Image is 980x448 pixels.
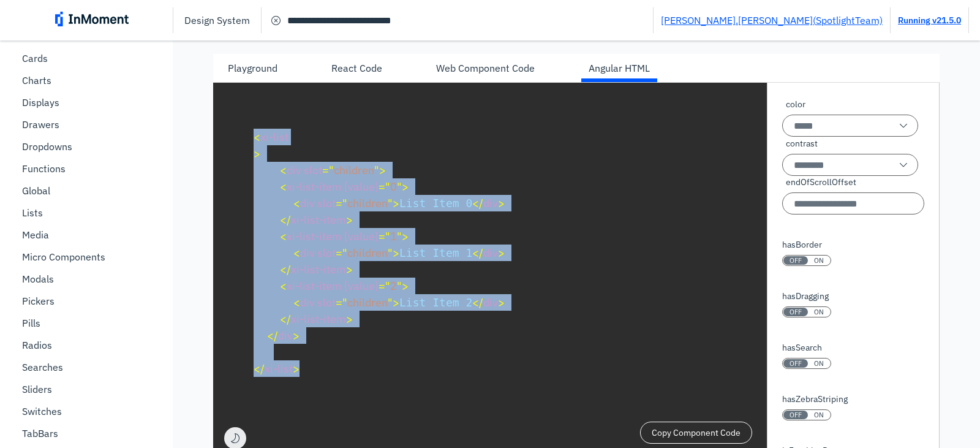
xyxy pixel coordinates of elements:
[388,196,393,210] span: "
[254,362,265,376] span: </
[22,96,59,108] p: Displays
[589,61,650,75] div: Angular HTML
[317,246,336,260] span: slot
[293,295,300,309] span: <
[280,312,346,326] span: xi-list-item
[814,411,824,419] span: ON
[397,180,402,194] span: "
[22,118,59,131] p: Drawers
[293,196,300,210] span: <
[344,229,379,243] span: [value]
[322,163,329,177] span: =
[22,295,55,307] p: Pickers
[574,54,665,82] div: Angular HTML
[379,279,402,293] span: 2
[280,279,342,293] span: xi-list-item
[22,251,105,263] p: Micro Components
[498,295,505,309] span: >
[293,362,300,376] span: >
[254,362,293,376] span: xi-list
[342,246,347,260] span: "
[472,246,483,260] span: </
[336,246,393,260] span: children
[269,13,284,28] div: cancel icon
[782,98,918,137] div: color
[55,12,129,26] img: inmoment_main_full_color
[472,295,483,309] span: </
[336,295,393,309] span: children
[344,180,379,194] span: [value]
[652,428,741,438] pre: Copy Component Code
[393,246,399,260] span: >
[346,213,353,227] span: >
[782,306,831,317] button: hasDragging
[342,295,347,309] span: "
[379,180,385,194] span: =
[379,180,402,194] span: 0
[336,196,393,210] span: children
[22,427,58,439] p: TabBars
[393,196,399,210] span: >
[280,213,291,227] span: </
[228,61,277,75] div: Playground
[402,180,409,194] span: >
[22,361,63,373] p: Searches
[814,359,824,368] span: ON
[388,295,393,309] span: "
[254,130,260,144] span: <
[379,163,386,177] span: >
[280,279,287,293] span: <
[280,312,291,326] span: </
[782,290,831,303] label: hasDragging
[22,383,52,395] p: Sliders
[213,54,292,82] div: Playground
[336,196,342,210] span: =
[385,229,390,243] span: "
[342,196,347,210] span: "
[22,317,40,329] p: Pills
[280,262,291,276] span: </
[786,98,805,111] span: color
[22,229,49,241] p: Media
[814,308,824,316] span: ON
[280,229,287,243] span: <
[388,246,393,260] span: "
[213,54,940,82] div: horizontal tab bar
[896,118,911,133] span: single arrow down icon
[254,130,288,144] span: xi-list
[22,184,50,197] p: Global
[280,229,342,243] span: xi-list-item
[379,229,385,243] span: =
[280,213,346,227] span: xi-list-item
[293,328,300,343] span: >
[782,341,831,354] label: hasSearch
[385,180,390,194] span: "
[344,279,379,293] span: [value]
[269,13,284,28] span: cancel circle icon
[397,279,402,293] span: "
[184,14,250,26] p: Design System
[498,246,505,260] span: >
[254,131,505,375] code: List Item 0 List Item 1 List Item 2
[790,359,802,368] span: OFF
[22,74,51,86] p: Charts
[782,238,831,251] label: hasBorder
[317,295,336,309] span: slot
[782,137,918,176] div: contrast
[293,196,315,210] span: div
[896,158,911,172] span: single arrow down icon
[280,163,287,177] span: <
[421,54,549,82] div: Web Component Code
[346,262,353,276] span: >
[472,246,498,260] span: div
[280,180,287,194] span: <
[790,308,802,316] span: OFF
[331,61,382,75] div: React Code
[322,163,379,177] span: children
[346,312,353,326] span: >
[402,229,409,243] span: >
[782,409,831,420] button: hasZebraStriping
[254,146,260,161] span: >
[280,180,342,194] span: xi-list-item
[814,256,824,265] span: ON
